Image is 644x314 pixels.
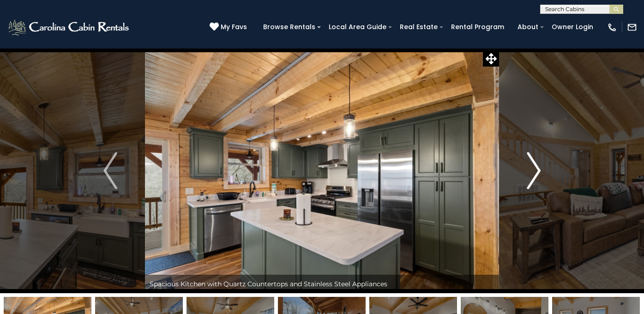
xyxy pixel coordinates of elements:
[324,20,391,34] a: Local Area Guide
[145,275,499,293] div: Spacious Kitchen with Quartz Countertops and Stainless Steel Appliances
[499,48,568,293] button: Next
[210,22,249,32] a: My Favs
[7,18,132,37] img: White-1-2.png
[259,20,320,34] a: Browse Rentals
[627,22,637,32] img: mail-regular-white.png
[547,20,598,34] a: Owner Login
[103,152,117,189] img: arrow
[607,22,617,32] img: phone-regular-white.png
[75,48,144,293] button: Previous
[221,22,247,32] span: My Favs
[527,152,541,189] img: arrow
[446,20,509,34] a: Rental Program
[395,20,442,34] a: Real Estate
[513,20,543,34] a: About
